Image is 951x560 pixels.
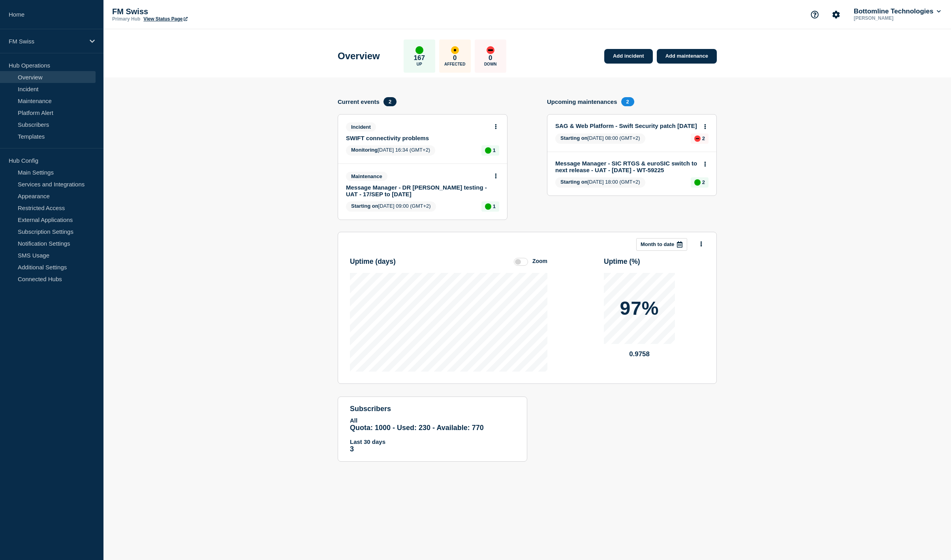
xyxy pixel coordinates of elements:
h3: Uptime ( days ) [350,257,396,266]
p: Last 30 days [350,438,515,445]
h3: Uptime ( % ) [604,257,640,266]
h4: subscribers [350,405,515,413]
button: Support [806,6,823,23]
div: Zoom [532,258,547,264]
div: up [694,179,701,186]
span: Quota: 1000 - Used: 230 - Available: 770 [350,424,484,432]
p: 0.9758 [604,350,675,358]
h1: Overview [338,51,380,62]
p: Affected [444,62,465,66]
span: [DATE] 09:00 (GMT+2) [346,201,436,212]
div: up [485,147,491,154]
a: SWIFT connectivity problems [346,135,489,141]
a: Add maintenance [657,49,717,64]
span: Starting on [560,179,588,185]
span: Starting on [560,135,588,141]
div: down [487,46,494,54]
a: Add incident [604,49,653,64]
h4: Upcoming maintenances [547,98,617,105]
div: up [415,46,423,54]
p: FM Swiss [9,38,85,45]
p: 167 [414,54,425,62]
button: Bottomline Technologies [852,8,942,15]
span: [DATE] 18:00 (GMT+2) [555,177,645,188]
a: Message Manager - SIC RTGS & euroSIC switch to next release - UAT - [DATE] - WT-59225 [555,160,698,173]
p: 1 [493,147,496,153]
button: Month to date [636,238,687,251]
a: SAG & Web Platform - Swift Security patch [DATE] [555,122,698,129]
div: up [485,203,491,210]
p: [PERSON_NAME] [852,15,934,21]
button: Account settings [828,6,844,23]
a: Message Manager - DR [PERSON_NAME] testing - UAT - 17/SEP to [DATE] [346,184,489,197]
p: 2 [702,179,705,185]
p: 97% [620,299,659,318]
span: [DATE] 16:34 (GMT+2) [346,145,435,156]
a: View Status Page [143,16,187,22]
div: down [694,135,701,142]
p: Month to date [641,241,674,247]
p: 2 [702,135,705,141]
span: Starting on [351,203,378,209]
span: Incident [346,122,376,132]
p: Down [484,62,497,66]
p: Up [417,62,422,66]
p: All [350,417,515,424]
p: 0 [489,54,492,62]
div: affected [451,46,459,54]
span: 2 [621,97,634,106]
p: FM Swiss [112,7,270,16]
span: Maintenance [346,172,387,181]
span: 2 [383,97,397,106]
p: 3 [350,445,515,453]
p: 0 [453,54,457,62]
p: 1 [493,203,496,209]
h4: Current events [338,98,380,105]
span: Monitoring [351,147,378,153]
span: [DATE] 08:00 (GMT+2) [555,133,645,144]
p: Primary Hub [112,16,140,22]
